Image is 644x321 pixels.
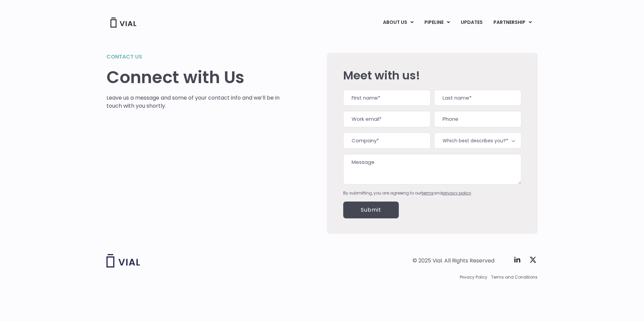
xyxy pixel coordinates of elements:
span: Which best describes you?* [434,133,521,148]
h1: Connect with Us [106,68,280,87]
a: PIPELINEMenu Toggle [419,17,455,28]
input: Phone [434,111,521,127]
input: Company* [343,133,430,149]
h2: Meet with us! [343,69,521,82]
h2: Contact us [106,53,280,61]
input: Last name* [434,90,521,106]
p: Leave us a message and some of your contact info and we’ll be in touch with you shortly. [106,94,280,110]
a: privacy policy [442,190,471,196]
img: Vial logo wih "Vial" spelled out [106,254,140,267]
input: First name* [343,90,430,106]
div: © 2025 Vial. All Rights Reserved [413,257,494,264]
input: Submit [343,202,399,218]
a: PARTNERSHIPMenu Toggle [488,17,537,28]
input: Work email* [343,111,430,127]
img: Vial Logo [110,17,137,28]
a: Terms and Conditions [491,274,538,280]
a: UPDATES [455,17,488,28]
a: Privacy Policy [460,274,487,280]
a: terms [422,190,433,196]
div: By submitting, you are agreeing to our and [343,190,521,196]
a: ABOUT USMenu Toggle [378,17,419,28]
